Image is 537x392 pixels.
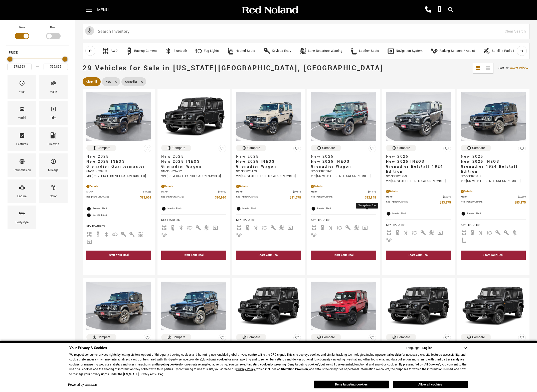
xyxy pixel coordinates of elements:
div: VIN: [US_VEHICLE_IDENTIFICATION_NUMBER] [236,174,301,178]
div: Compare [172,146,185,150]
span: $82,848 [365,195,376,200]
div: Start Your Deal [184,253,204,257]
span: Clear All [86,79,97,85]
div: VIN: [US_VEHICLE_IDENTIFICATION_NUMBER] [311,174,376,178]
div: Compare [397,335,410,339]
span: $78,663 [140,195,151,200]
button: Compare Vehicle [386,145,416,151]
span: Interior: Black [167,206,226,211]
span: Lane Warning [512,230,518,234]
div: Backup Camera [134,49,157,53]
span: Bluetooth [403,230,409,234]
span: Lane Warning [137,232,143,236]
div: Navigation System [387,47,395,55]
span: MSRP [236,190,293,194]
div: Heated Seats [227,47,234,55]
img: 2025 INEOS Grenadier Wagon [311,282,376,330]
div: undefined - New 2025 INEOS Grenadier Wagon With Navigation & 4WD [311,261,376,270]
a: Privacy Policy [236,367,255,371]
span: $92,350 [443,195,451,199]
span: Bodystyle [19,209,25,220]
button: Compare Vehicle [86,145,116,151]
div: EngineEngine [8,179,36,203]
button: Save Vehicle [219,145,226,154]
div: Start Your Deal [86,251,151,260]
span: New [106,79,111,85]
span: Keyless Entry [503,230,509,234]
div: Bluetooth [165,47,172,55]
button: Compare Vehicle [311,334,341,340]
button: Save Vehicle [369,334,376,344]
p: We respect consumer privacy rights by letting visitors opt out of third-party tracking cookies an... [69,352,468,377]
button: Fog LightsFog Lights [192,46,222,56]
input: Search Inventory [83,24,529,39]
div: Compare [397,146,410,150]
a: Red [PERSON_NAME] $83,275 [386,200,451,205]
span: $87,225 [143,190,151,194]
span: Bluetooth [178,225,184,229]
div: Compare [172,335,185,339]
span: Red [PERSON_NAME] [311,195,365,200]
span: New 2025 [311,154,372,159]
div: ColorColor [39,179,68,203]
span: Fog Lights [336,225,342,229]
span: AWD [161,225,167,229]
div: VIN: [US_VEHICLE_IDENTIFICATION_NUMBER] [86,174,151,178]
div: TrimTrim [39,101,68,125]
span: Fog Lights [112,232,118,236]
div: BodystyleBodystyle [8,206,36,229]
a: Red [PERSON_NAME] $81,678 [236,195,301,200]
img: 2025 INEOS Grenadier Belstaff 1924 Edition [236,282,301,330]
div: Model [18,115,26,121]
span: $91,875 [368,190,376,194]
div: Stock : G026222 [161,169,226,174]
span: Backup Camera [170,225,176,229]
div: FeaturesFeatures [8,127,36,151]
span: Fueltype [50,131,56,142]
strong: Arbitration Provision [280,367,308,371]
span: Navigation Sys [437,230,443,234]
span: Parking Assist [161,233,167,237]
span: Leather Seats [461,238,467,242]
button: Allow all cookies [393,381,468,388]
img: 2025 INEOS Grenadier Wagon [236,92,301,141]
div: Start Your Deal [409,253,428,257]
span: New 2025 [386,154,447,159]
span: MSRP [386,195,443,199]
span: Key Features : [461,222,526,228]
div: Start Your Deal [386,251,451,260]
div: Bluetooth [173,49,187,53]
div: Compare [247,146,260,150]
div: Stock : G025962 [311,169,376,174]
div: Pricing Details - New 2025 INEOS Grenadier Wagon With Navigation & 4WD [311,184,376,189]
span: Fog Lights [412,230,418,234]
span: Key Features : [311,217,376,223]
a: New 2025New 2025 INEOS Grenadier 1924 Belstaff Edition [461,154,526,174]
img: 2025 INEOS Grenadier Wagon [161,92,226,141]
span: $89,800 [218,190,226,194]
span: Lane Warning [429,230,435,234]
input: Maximum [44,64,68,70]
span: Parking Assist [236,233,242,237]
button: Deny targeting cookies [314,380,389,388]
span: Backup Camera [469,230,475,234]
button: Compare Vehicle [236,334,266,340]
span: Backup Camera [319,225,325,229]
span: Interior Accents [120,232,126,236]
span: Mileage [50,157,56,168]
span: Model [19,105,25,115]
span: $80,980 [215,195,226,200]
div: Trim [50,115,56,121]
span: New 2025 INEOS Grenadier Wagon [311,159,372,169]
button: Compare Vehicle [386,334,416,340]
button: Save Vehicle [219,334,226,344]
a: Red [PERSON_NAME] $80,980 [161,195,226,200]
span: Parking Assist [311,233,317,237]
span: Navigation Sys [212,225,218,229]
button: scroll left [85,46,95,56]
span: Red [PERSON_NAME] [236,195,290,200]
div: Start Your Deal [334,253,353,257]
div: Pricing Details - New 2025 INEOS Grenadier Belstaff 1924 Edition With Navigation & 4WD [386,189,451,194]
span: MSRP [311,190,368,194]
div: Compare [472,146,485,150]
